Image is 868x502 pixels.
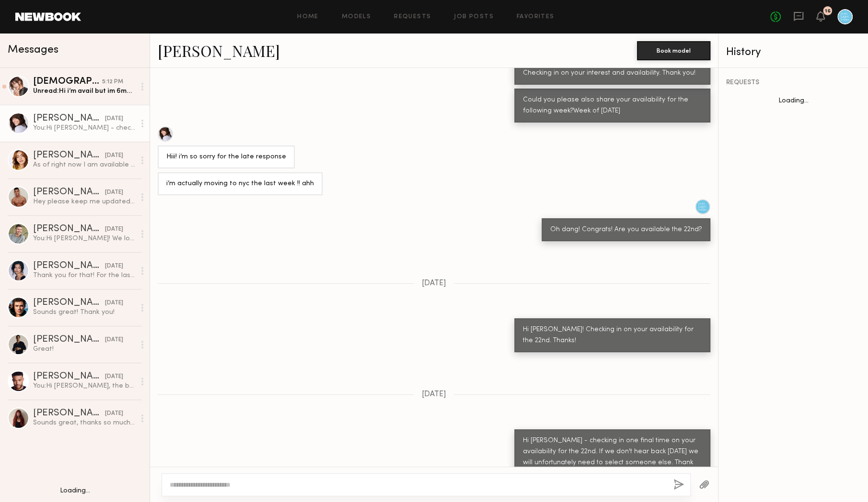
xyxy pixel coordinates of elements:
span: [DATE] [422,390,446,399]
div: [PERSON_NAME] [33,188,105,197]
div: [DATE] [105,409,123,418]
a: Favorites [517,14,555,20]
a: Job Posts [454,14,494,20]
div: [DATE] [105,372,123,381]
div: [DATE] [105,299,123,308]
div: As of right now I am available that entire week [33,160,135,169]
div: [PERSON_NAME] [33,224,105,234]
div: Sounds great! Thank you! [33,308,135,317]
a: [PERSON_NAME] [158,40,280,61]
div: You: Hi [PERSON_NAME] - checking in one final time on your availability for the 22nd. If we don't... [33,123,135,133]
a: Book model [637,46,710,54]
div: 5:12 PM [102,78,123,87]
div: [PERSON_NAME] [33,151,105,160]
div: [DATE] [105,335,123,345]
div: Great! [33,345,135,354]
div: Hi [PERSON_NAME] - checking in one final time on your availability for the 22nd. If we don't hear... [523,435,702,480]
div: Could you please also share your availability for the following week?Week of [DATE] [523,95,702,117]
div: Hi [PERSON_NAME]! Checking in on your availability for the 22nd. Thanks! [523,324,702,346]
div: [PERSON_NAME] [33,298,105,308]
div: Thank you for that! For the last week of July i'm available the 29th or 31st. The first two weeks... [33,271,135,280]
div: [DEMOGRAPHIC_DATA][PERSON_NAME] [33,77,102,87]
div: [DATE] [105,114,123,123]
a: Home [297,14,319,20]
a: Requests [394,14,431,20]
div: H [PERSON_NAME] - I hope you had a nice weekend. Checking in on your interest and availability. T... [523,57,702,79]
div: [PERSON_NAME] [33,261,105,271]
div: Hey please keep me updated with the dates when you find out. As of now, the 12th is looking bette... [33,197,135,206]
div: You: Hi [PERSON_NAME], the brand has decided to go in another direction. We hope to work together... [33,381,135,390]
div: [PERSON_NAME] [33,335,105,345]
div: Hiii! i’m so sorry for the late response [166,152,286,163]
div: [PERSON_NAME] [33,114,105,123]
div: You: Hi [PERSON_NAME]! We look forward to seeing you [DATE]! Here is my phone # in case you need ... [33,234,135,243]
div: Unread: Hi i’m avail but im 6mo pregnant. [33,87,135,96]
div: i’m actually moving to nyc the last week !! ahh [166,178,314,190]
a: Models [342,14,371,20]
div: History [726,47,860,58]
div: [PERSON_NAME] [33,372,105,381]
div: Sounds great, thanks so much for your consideration! Xx [33,418,135,427]
div: [DATE] [105,225,123,234]
div: [DATE] [105,262,123,271]
div: Oh dang! Congrats! Are you available the 22nd? [550,224,702,235]
button: Book model [637,41,710,60]
div: [PERSON_NAME] [33,409,105,418]
div: Loading... [718,98,868,104]
div: REQUESTS [726,79,860,86]
div: 16 [825,9,831,14]
div: [DATE] [105,151,123,160]
span: [DATE] [422,279,446,288]
div: [DATE] [105,188,123,197]
span: Messages [8,45,58,56]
